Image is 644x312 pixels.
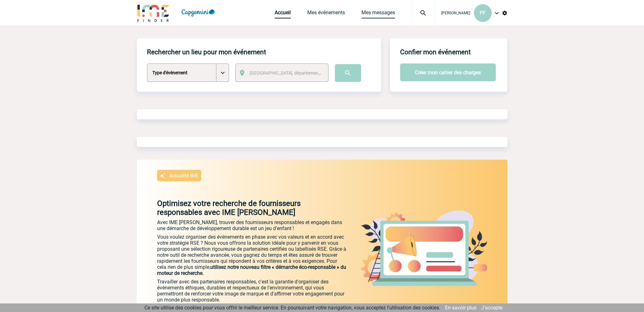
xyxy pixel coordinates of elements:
h4: Rechercher un lieu pour mon événement [147,48,266,56]
span: utilisez notre nouveau filtre « démarche éco-responsable » du moteur de recherche. [157,264,346,276]
span: PF [480,10,486,16]
span: [PERSON_NAME] [441,11,470,15]
h4: Confier mon événement [400,48,471,56]
button: Créer mon cahier des charges [400,63,496,81]
a: Mes événements [307,10,345,18]
a: En savoir plus [445,305,476,311]
p: Avec IME [PERSON_NAME], trouver des fournisseurs responsables et engagés dans une démarche de dév... [157,219,347,231]
a: Accueil [275,10,291,18]
span: Ce site utilise des cookies pour vous offrir le meilleur service. En poursuivant votre navigation... [144,305,440,311]
p: Optimisez votre recherche de fournisseurs responsables avec IME [PERSON_NAME] [137,199,347,217]
p: Travailler avec des partenaires responsables, c'est la garantie d'organiser des événements éthiqu... [157,279,347,303]
p: Vous voulez organiser des événements en phase avec vos valeurs et en accord avec votre stratégie ... [157,234,347,276]
span: [GEOGRAPHIC_DATA], département, région... [250,70,338,76]
img: actu.png [360,210,487,286]
a: Mes messages [361,10,395,18]
p: Actualité IME [169,173,199,179]
input: Submit [335,64,361,82]
img: IME-Finder [137,4,170,22]
a: J'accepte [481,305,502,311]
